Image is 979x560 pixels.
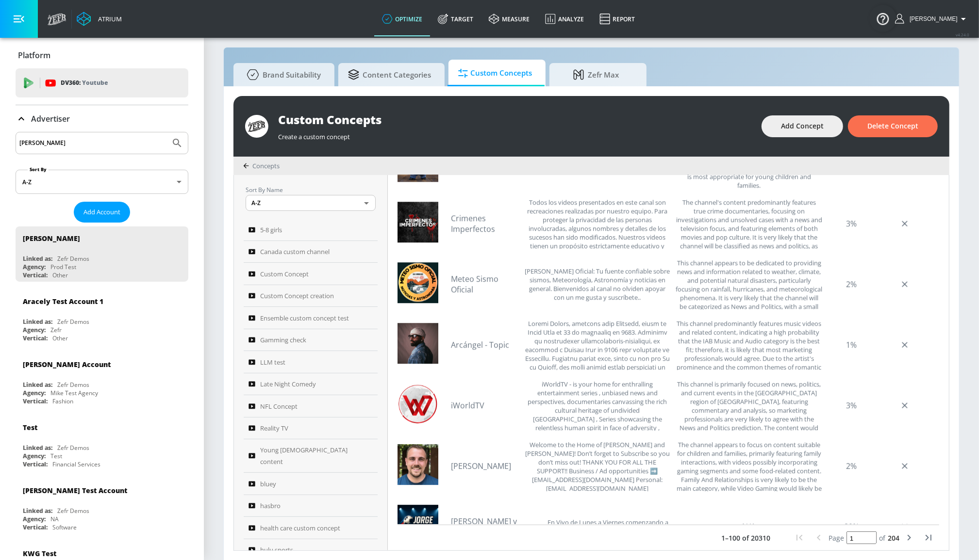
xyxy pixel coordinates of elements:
button: Add Concept [762,115,843,137]
div: TestLinked as:Zefr DemosAgency:TestVertical:Financial Services [16,416,188,471]
a: hasbro [244,495,378,517]
span: Late Night Comedy [260,378,316,390]
div: Prod Test [50,263,76,271]
div: This channel appears to be dedicated to providing news and information related to weather, climat... [676,258,822,309]
div: Linked as: [23,381,52,389]
div: Aracely Test Account 1 [23,297,103,306]
div: Meteo Sismo Oficial: Tu fuente confiable sobre sismos, Meteorología, Astronomía y noticias en gen... [524,258,671,309]
div: Vertical: [23,523,48,531]
p: Advertiser [31,113,70,124]
div: Agency: [23,389,46,397]
div: Set page and press "Enter" [829,531,899,544]
div: A-Z [16,170,188,194]
div: Vertical: [23,397,48,405]
div: Concepts [243,161,280,170]
button: Open Resource Center [869,5,896,32]
span: Add Concept [781,120,824,132]
span: Ensemble custom concept test [260,312,349,324]
span: Reality TV [260,422,288,434]
a: Atrium [77,12,122,26]
span: Custom Concept creation [260,290,334,302]
div: Agency: [23,515,46,523]
div: [PERSON_NAME] Test AccountLinked as:Zefr DemosAgency:NAVertical:Software [16,479,188,534]
button: last page [919,528,938,547]
span: Brand Suitability [243,63,321,86]
div: Custom Concepts [278,112,752,128]
div: The channel's content predominantly features true crime documentaries, focusing on investigations... [676,198,822,249]
a: measure [481,1,537,36]
div: Software [52,523,77,531]
span: hulu sports [260,544,293,556]
span: Delete Concept [867,120,918,132]
span: login as: justin.nim@zefr.com [906,16,958,22]
img: UCgKUKRhh4Rha-k6HRt3mkPA [398,505,438,545]
button: Add Account [74,202,130,223]
div: Atrium [94,15,122,23]
a: Custom Concept [244,263,378,285]
span: hasbro [260,500,281,512]
div: Zefr Demos [57,444,89,452]
span: Canada custom channel [260,246,330,257]
a: Custom Concept creation [244,285,378,307]
a: Late Night Comedy [244,373,378,396]
span: 204 [888,533,899,543]
a: Arcángel - Topic [451,339,519,350]
div: 80% [827,501,876,552]
div: Create a custom concept [278,128,752,141]
div: [PERSON_NAME] Account [23,360,111,369]
div: Vertical: [23,460,48,468]
div: NA [50,515,59,523]
button: [PERSON_NAME] [895,13,969,25]
img: UCCKCe45LO8L0O4hZ8805tYg [398,262,438,303]
a: Crimenes Imperfectos [451,213,519,234]
div: Financial Services [52,460,100,468]
a: LLM test [244,351,378,373]
div: 2% [827,440,876,491]
span: Zefr Max [559,63,633,86]
div: Zefr Demos [57,381,89,389]
span: Content Categories [348,63,431,86]
div: N/A [676,501,822,552]
div: Agency: [23,452,46,460]
div: DV360: Youtube [16,68,188,97]
div: 3% [827,380,876,431]
span: Gamming check [260,334,306,346]
button: Delete Concept [848,115,938,137]
a: [PERSON_NAME] [451,461,519,471]
a: Ensemble custom concept test [244,307,378,329]
a: Reality TV [244,417,378,440]
div: En Vivo de Lunes a Viernes comenzando a las 6 pm ET | 3pm PT [545,501,671,552]
div: Vertical: [23,334,48,342]
div: Linked as: [23,318,52,326]
div: Advertiser [16,105,188,132]
div: This channel is primarily focused on news, politics, and current events in the Punjab region of I... [676,380,822,431]
a: health care custom concept [244,517,378,539]
span: NFL Concept [260,400,298,412]
a: Young [DEMOGRAPHIC_DATA] content [244,439,378,473]
div: Vertical: [23,271,48,279]
span: v 4.24.0 [956,32,969,37]
p: DV360: [61,78,108,88]
div: Agency: [23,263,46,271]
span: Custom Concepts [458,62,532,85]
div: [PERSON_NAME] Test Account [23,486,127,495]
a: NFL Concept [244,395,378,417]
span: bluey [260,478,276,490]
div: This channel predominantly features music videos and related content, indicating a high probabili... [676,319,822,370]
div: Test [23,423,37,432]
div: Zefr Demos [57,255,89,263]
div: Mike Test Agency [50,389,98,397]
a: Gamming check [244,329,378,352]
input: Search by name [19,137,166,149]
a: [PERSON_NAME] y [PERSON_NAME] [451,516,540,537]
div: Linked as: [23,444,52,452]
div: [PERSON_NAME]Linked as:Zefr DemosAgency:Prod TestVertical:Other [16,226,188,282]
button: Submit Search [166,132,188,154]
img: UChnOu2d4uzMSfsADHQFazJQ [398,384,438,424]
p: Sort By Name [246,185,376,195]
span: Add Account [83,207,120,218]
div: [PERSON_NAME] AccountLinked as:Zefr DemosAgency:Mike Test AgencyVertical:Fashion [16,352,188,408]
span: Custom Concept [260,268,309,280]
